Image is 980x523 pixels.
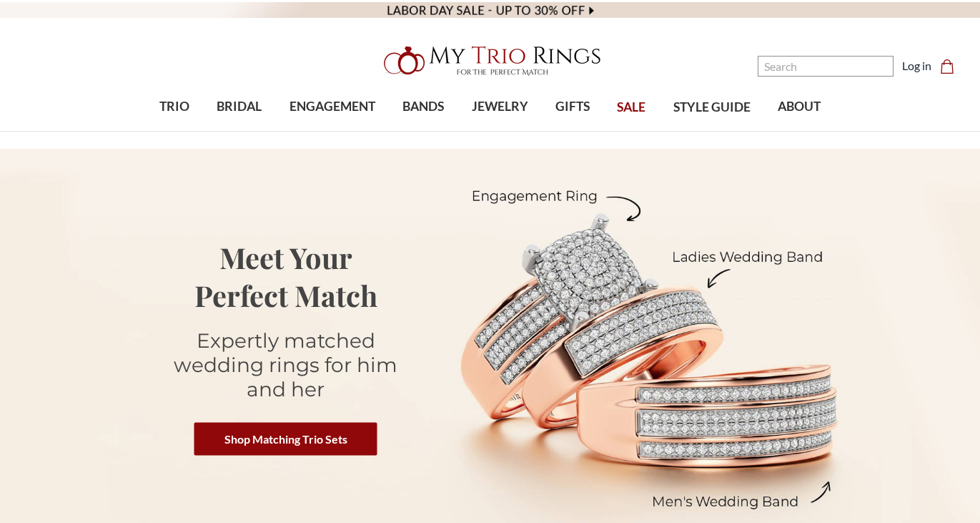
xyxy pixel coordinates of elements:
a: JEWELRY [457,84,541,130]
span: GIFTS [555,97,590,116]
span: BRIDAL [217,97,262,116]
button: submenu toggle [232,130,247,132]
button: submenu toggle [416,130,430,132]
a: STYLE GUIDE [659,84,763,131]
svg: cart.cart_preview [940,59,954,74]
a: Shop Matching Trio Sets [194,422,377,455]
button: submenu toggle [565,130,580,132]
input: Search [758,56,894,77]
span: ENGAGEMENT [289,97,375,116]
a: Log in [902,57,931,74]
a: Cart with 0 items [940,57,963,74]
a: TRIO [146,84,203,130]
button: submenu toggle [325,130,340,132]
span: JEWELRY [472,97,528,116]
a: My Trio Rings [284,38,696,84]
span: STYLE GUIDE [673,98,751,117]
img: My Trio Rings [376,38,605,84]
button: submenu toggle [493,130,507,132]
span: BANDS [402,97,444,116]
a: BRIDAL [203,84,275,130]
span: SALE [617,98,645,117]
span: TRIO [159,97,189,116]
button: submenu toggle [167,130,182,132]
a: GIFTS [542,84,603,130]
a: SALE [603,84,659,131]
a: ENGAGEMENT [276,84,389,130]
a: BANDS [389,84,457,130]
